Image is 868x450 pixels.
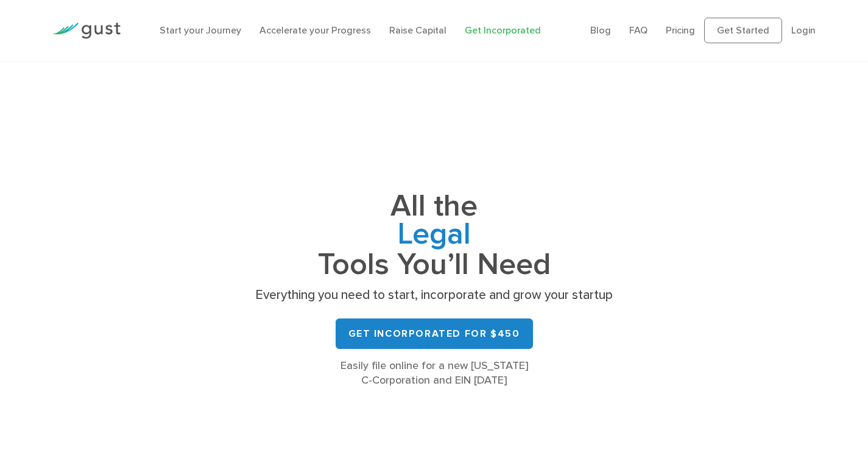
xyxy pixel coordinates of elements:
[704,18,782,43] a: Get Started
[252,359,617,388] div: Easily file online for a new [US_STATE] C-Corporation and EIN [DATE]
[160,24,241,36] a: Start your Journey
[389,24,446,36] a: Raise Capital
[252,220,617,251] span: Legal
[666,24,695,36] a: Pricing
[590,24,611,36] a: Blog
[629,24,647,36] a: FAQ
[252,287,617,304] p: Everything you need to start, incorporate and grow your startup
[52,23,121,39] img: Gust Logo
[465,24,541,36] a: Get Incorporated
[336,318,533,349] a: Get Incorporated for $450
[259,24,371,36] a: Accelerate your Progress
[791,24,816,36] a: Login
[252,192,617,278] h1: All the Tools You’ll Need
